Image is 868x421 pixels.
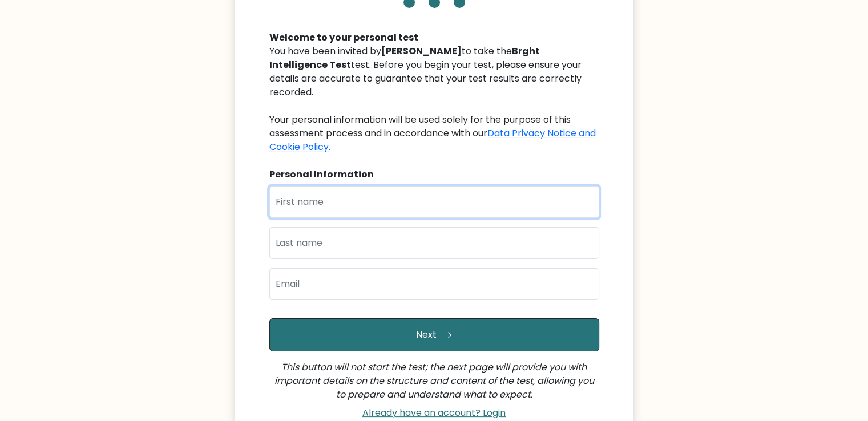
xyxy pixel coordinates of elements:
button: Next [269,318,599,351]
a: Data Privacy Notice and Cookie Policy. [269,127,596,153]
div: Welcome to your personal test [269,31,599,44]
a: Already have an account? Login [358,406,510,419]
b: [PERSON_NAME] [381,44,462,58]
i: This button will not start the test; the next page will provide you with important details on the... [274,361,594,401]
div: You have been invited by to take the test. Before you begin your test, please ensure your details... [269,44,599,154]
div: Personal Information [269,168,599,181]
b: Brght Intelligence Test [269,44,540,71]
input: Last name [269,227,599,259]
input: First name [269,186,599,218]
input: Email [269,268,599,300]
